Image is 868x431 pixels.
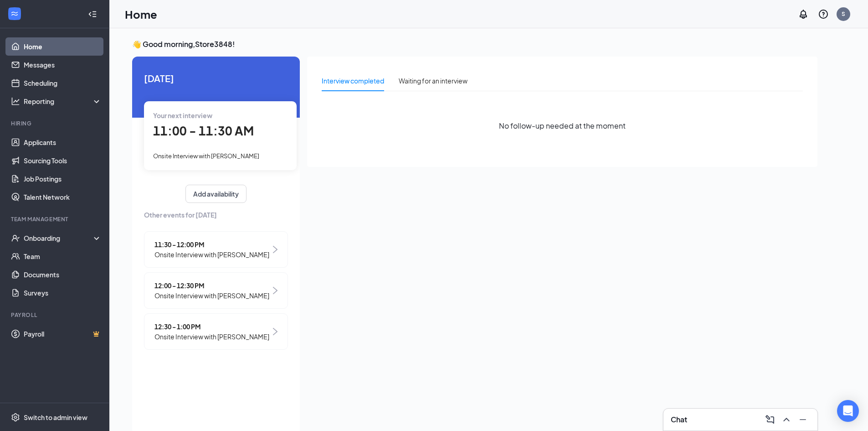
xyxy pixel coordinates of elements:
[144,71,288,85] span: [DATE]
[154,249,269,260] span: Onsite Interview with [PERSON_NAME]
[24,234,94,243] div: Onboarding
[154,332,269,342] span: Onsite Interview with [PERSON_NAME]
[24,265,102,284] a: Documents
[144,210,288,220] span: Other events for [DATE]
[154,322,269,332] span: 12:30 - 1:00 PM
[24,133,102,151] a: Applicants
[842,10,845,18] div: S
[154,280,269,291] span: 12:00 - 12:30 PM
[11,97,20,106] svg: Analysis
[11,234,20,243] svg: UserCheck
[132,39,817,49] h3: 👋 Good morning, Store3848 !
[399,76,467,86] div: Waiting for an interview
[153,152,259,160] span: Onsite Interview with [PERSON_NAME]
[24,56,102,74] a: Messages
[24,413,87,422] div: Switch to admin view
[154,291,269,301] span: Onsite Interview with [PERSON_NAME]
[11,119,100,127] div: Hiring
[763,412,777,427] button: ComposeMessage
[24,188,102,206] a: Talent Network
[499,120,626,131] span: No follow-up needed at the moment
[11,311,100,319] div: Payroll
[797,414,808,425] svg: Minimize
[185,185,247,203] button: Add availability
[24,151,102,170] a: Sourcing Tools
[781,414,792,425] svg: ChevronUp
[837,400,859,422] div: Open Intercom Messenger
[24,74,102,92] a: Scheduling
[796,412,810,427] button: Minimize
[24,247,102,265] a: Team
[153,111,212,119] span: Your next interview
[671,415,687,425] h3: Chat
[24,325,102,343] a: PayrollCrown
[10,9,19,18] svg: WorkstreamLogo
[798,9,809,20] svg: Notifications
[765,414,776,425] svg: ComposeMessage
[24,284,102,302] a: Surveys
[11,413,20,422] svg: Settings
[24,170,102,188] a: Job Postings
[24,37,102,56] a: Home
[322,76,384,86] div: Interview completed
[24,97,102,106] div: Reporting
[153,123,254,138] span: 11:00 - 11:30 AM
[818,9,829,20] svg: QuestionInfo
[154,239,269,249] span: 11:30 - 12:00 PM
[125,6,157,22] h1: Home
[779,412,794,427] button: ChevronUp
[88,10,97,19] svg: Collapse
[11,215,100,223] div: Team Management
